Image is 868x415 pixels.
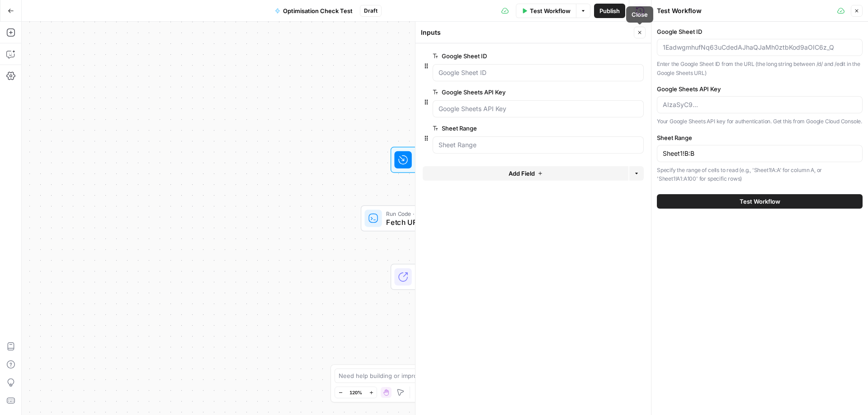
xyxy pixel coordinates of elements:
[24,23,99,31] div: Domain: [DOMAIN_NAME]
[530,6,571,15] span: Test Workflow
[439,68,638,77] input: Google Sheet ID
[663,149,857,158] input: Sheet1!B:B
[516,4,576,18] button: Test Workflow
[632,10,648,19] div: Close
[657,84,863,93] label: Google Sheets API Key
[433,124,593,133] label: Sheet Range
[433,51,593,61] label: Google Sheet ID
[433,88,593,97] label: Google Sheets API Key
[599,6,620,15] span: Publish
[439,140,638,149] input: Sheet Range
[25,14,44,22] div: v 4.0.25
[269,4,358,18] button: Optimisation Check Test
[423,166,628,181] button: Add Field
[364,7,377,15] span: Draft
[657,133,863,142] label: Sheet Range
[26,52,33,60] img: tab_domain_overview_orange.svg
[421,28,631,37] div: Inputs
[36,53,81,59] div: Domain Overview
[361,147,529,173] div: WorkflowSet InputsInputs
[283,6,353,15] span: Optimisation Check Test
[740,197,780,206] span: Test Workflow
[101,53,149,59] div: Keywords by Traffic
[14,14,22,22] img: logo_orange.svg
[657,166,863,183] p: Specify the range of cells to read (e.g., 'Sheet1!A:A' for column A, or 'Sheet1!A1:A100' for spec...
[657,60,863,77] p: Enter the Google Sheet ID from the URL (the long string between /d/ and /edit in the Google Sheet...
[594,4,625,18] button: Publish
[657,27,863,36] label: Google Sheet ID
[439,104,638,113] input: Google Sheets API Key
[663,43,857,52] input: 1EadwgmhufNq63uCdedAJhaQJaMh0ztbKod9aOIC6z_Q
[14,23,22,31] img: website_grey.svg
[509,169,535,178] span: Add Field
[349,389,362,396] span: 120%
[361,205,529,232] div: Run Code · PythonFetch URLs from Google SheetStep 1
[657,117,863,126] p: Your Google Sheets API key for authentication. Get this from Google Cloud Console.
[663,100,857,109] input: AIzaSyC9...
[386,217,500,228] span: Fetch URLs from Google Sheet
[361,264,529,290] div: EndOutput
[91,52,99,60] img: tab_keywords_by_traffic_grey.svg
[386,209,500,218] span: Run Code · Python
[657,194,863,209] button: Test Workflow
